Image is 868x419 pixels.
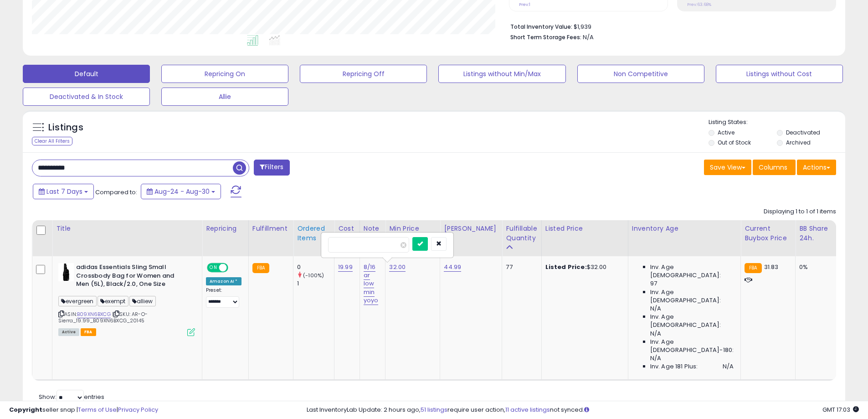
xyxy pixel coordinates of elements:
div: Ordered Items [297,224,330,243]
div: Fulfillable Quantity [506,224,537,243]
span: exempt [98,296,128,306]
label: Deactivated [786,129,820,136]
span: Inv. Age [DEMOGRAPHIC_DATA]: [650,263,734,279]
span: Inv. Age [DEMOGRAPHIC_DATA]: [650,313,734,329]
label: Archived [786,139,811,146]
span: 31.83 [764,263,779,271]
div: Inventory Age [632,224,737,233]
div: Fulfillment [252,224,289,233]
label: Active [718,129,734,136]
div: Repricing [206,224,245,233]
div: Listed Price [545,224,624,233]
small: (-100%) [303,272,324,279]
div: Clear All Filters [32,137,72,145]
button: Aug-24 - Aug-30 [141,184,221,199]
button: Filters [254,160,289,176]
span: N/A [723,362,734,371]
div: seller snap | | [9,406,158,414]
a: 8/16 ar low min yoyo [364,263,379,305]
small: Prev: 1 [519,2,530,7]
div: ASIN: [58,263,195,335]
span: | SKU: AR-O-Sierra_19.99_B09XN6BXCG_20145 [58,310,148,324]
div: $32.00 [545,263,621,271]
div: 77 [506,263,534,271]
button: Listings without Cost [716,65,843,83]
div: Last InventoryLab Update: 2 hours ago, require user action, not synced. [307,406,859,414]
span: N/A [650,330,661,338]
div: Title [56,224,198,233]
span: N/A [650,305,661,313]
span: All listings currently available for purchase on Amazon [58,328,79,336]
strong: Copyright [9,405,42,414]
a: 19.99 [338,263,353,272]
div: Cost [338,224,356,233]
button: Default [23,65,150,83]
li: $1,939 [510,21,829,31]
b: Listed Price: [545,263,587,271]
div: Displaying 1 to 1 of 1 items [764,207,836,216]
div: 0% [799,263,829,271]
div: Current Buybox Price [745,224,791,243]
span: Compared to: [95,188,137,197]
small: FBA [252,263,269,273]
div: [PERSON_NAME] [444,224,498,233]
img: 21DUImeFSBL._SL40_.jpg [58,263,74,281]
p: Listing States: [709,118,845,127]
button: Actions [797,160,836,175]
span: alliew [129,296,156,306]
span: ON [208,264,219,272]
span: FBA [81,328,96,336]
span: 2025-09-9 17:03 GMT [822,405,859,414]
button: Columns [753,160,796,175]
button: Deactivated & In Stock [23,88,150,106]
div: Amazon AI * [206,277,241,285]
a: Terms of Use [78,405,117,414]
span: Inv. Age 181 Plus: [650,362,698,371]
button: Non Competitive [577,65,704,83]
button: Last 7 Days [33,184,94,199]
b: adidas Essentials Sling Small Crossbody Bag for Women and Men (5L), Black/2.0, One Size [76,263,187,291]
button: Repricing On [161,65,288,83]
div: Min Price [389,224,436,233]
span: evergreen [58,296,97,306]
button: Repricing Off [300,65,427,83]
h5: Listings [48,121,83,134]
span: Inv. Age [DEMOGRAPHIC_DATA]: [650,288,734,305]
span: Show: entries [39,393,104,401]
a: Privacy Policy [118,405,158,414]
div: BB Share 24h. [799,224,832,243]
span: Last 7 Days [46,187,82,196]
small: Prev: 63.68% [687,2,711,7]
span: Inv. Age [DEMOGRAPHIC_DATA]-180: [650,338,734,354]
a: 51 listings [421,405,447,414]
span: Aug-24 - Aug-30 [154,187,210,196]
span: Columns [759,163,787,172]
button: Save View [704,160,751,175]
a: 11 active listings [505,405,550,414]
div: 1 [297,279,334,288]
small: FBA [745,263,761,273]
a: 32.00 [389,263,406,272]
a: B09XN6BXCG [77,310,111,318]
span: OFF [227,264,241,272]
div: Note [364,224,382,233]
label: Out of Stock [718,139,751,146]
div: Preset: [206,287,241,308]
b: Total Inventory Value: [510,23,572,31]
div: 0 [297,263,334,271]
button: Listings without Min/Max [438,65,565,83]
span: 97 [650,279,657,288]
button: Allie [161,88,288,106]
span: N/A [583,33,594,41]
span: N/A [650,354,661,362]
a: 44.99 [444,263,461,272]
b: Short Term Storage Fees: [510,33,581,41]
